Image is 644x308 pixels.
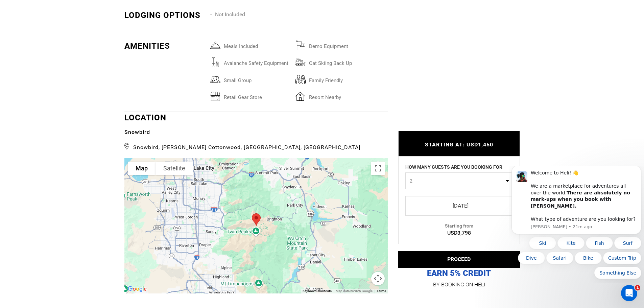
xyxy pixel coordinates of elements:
span: Meals included [220,40,295,49]
button: Quick reply: Fish [77,71,104,83]
img: resortnearby.svg [295,91,306,101]
span: resort nearby [306,91,381,100]
p: Message from Carl, sent 21m ago [22,58,127,64]
button: Show street map [128,162,156,175]
div: Message content [22,4,127,57]
span: Demo Equipment [306,40,381,49]
button: Quick reply: Custom Trip [94,86,133,98]
b: Snowbird [124,129,150,135]
img: familyfriendly.svg [295,74,306,85]
button: Show satellite imagery [156,162,193,175]
button: Keyboard shortcuts [303,289,332,293]
span: cat skiing back up [306,57,381,66]
li: Not Included [210,9,295,20]
button: Quick reply: Ski [20,71,47,83]
span: family friendly [306,74,381,83]
button: Toggle fullscreen view [371,162,385,175]
img: Google [126,285,148,293]
button: Quick reply: Safari [38,86,65,98]
img: retailgearstore.svg [210,91,220,101]
iframe: Intercom notifications message [509,166,644,283]
span: 1 [635,285,640,290]
label: HOW MANY GUESTS ARE YOU BOOKING FOR [405,164,502,172]
button: Quick reply: Bike [66,86,93,98]
div: Amenities [124,40,206,52]
button: Quick reply: Kite [49,71,76,83]
span: Snowbird, [PERSON_NAME] Cottonwood, [GEOGRAPHIC_DATA], [GEOGRAPHIC_DATA] [124,141,388,151]
img: demoequipment.svg [295,40,306,50]
button: 2 [405,172,513,189]
span: avalanche safety equipment [220,57,295,66]
button: Quick reply: Something Else [86,101,133,113]
button: Quick reply: Dive [9,86,36,98]
button: Quick reply: Surf [105,71,133,83]
iframe: Intercom live chat [621,285,637,301]
p: BY BOOKING ON HELI [398,280,520,289]
a: Terms (opens in new tab) [377,289,386,293]
div: USD3,798 [399,229,520,237]
div: LOCATION [124,112,388,151]
span: 2 [410,177,504,184]
div: Quick reply options [3,71,133,113]
b: There are absolutely no mark-ups when you book with [PERSON_NAME]. [22,24,121,43]
button: PROCEED [398,251,520,268]
img: Profile image for Carl [8,5,19,16]
div: Welcome to Heli! 👋 We are a marketplace for adventures all over the world. What type of adventure... [22,4,127,57]
img: mealsincluded.svg [210,40,220,50]
span: Map data ©2025 Google [336,289,373,293]
div: Lodging options [124,9,206,21]
img: avalanchesafetyequipment.svg [210,57,220,67]
span: STARTING AT: USD1,450 [425,141,493,148]
span: small group [220,74,295,83]
span: retail gear store [220,91,295,100]
img: catskiingbackup.svg [295,57,306,67]
button: Map camera controls [371,272,385,285]
img: smallgroup.svg [210,74,220,85]
a: Open this area in Google Maps (opens a new window) [126,285,148,293]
